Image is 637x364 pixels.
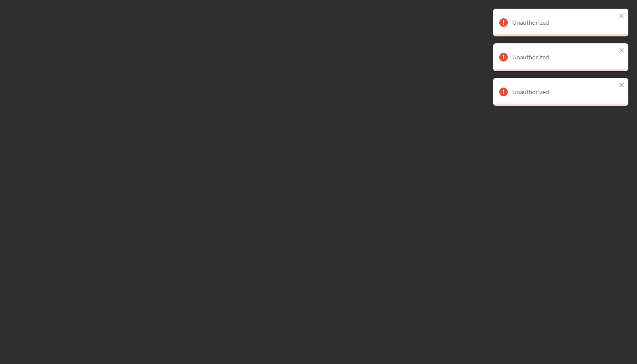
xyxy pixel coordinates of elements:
button: close [619,47,625,55]
div: Unauthorized [512,88,616,95]
div: Unauthorized [512,54,616,61]
button: close [619,12,625,20]
button: close [619,81,625,90]
div: Unauthorized [512,19,616,26]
